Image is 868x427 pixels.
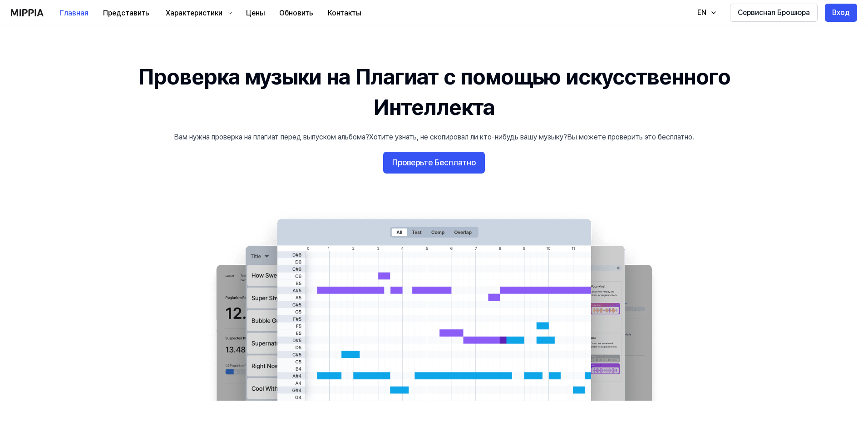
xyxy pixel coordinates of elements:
[96,4,157,22] button: Представить
[11,9,44,16] img: логотип
[246,8,265,19] ya-tr-span: Цены
[53,0,96,25] a: Главная
[328,8,361,19] ya-tr-span: Контакты
[157,4,239,22] button: Характеристики
[369,133,567,141] ya-tr-span: Хотите узнать, не скопировал ли кто-нибудь вашу музыку?
[738,7,810,18] ya-tr-span: Сервисная Брошюра
[239,4,272,22] button: Цены
[825,4,857,22] button: Вход
[832,7,850,18] ya-tr-span: Вход
[730,4,818,22] button: Сервисная Брошюра
[138,64,730,120] ya-tr-span: Проверка музыки на Плагиат с помощью искусственного Интеллекта
[174,133,369,141] ya-tr-span: Вам нужна проверка на плагиат перед выпуском альбома?
[279,8,313,19] ya-tr-span: Обновить
[567,133,694,141] ya-tr-span: Вы можете проверить это бесплатно.
[272,0,321,25] a: Обновить
[697,8,706,17] ya-tr-span: EN
[272,4,321,22] button: Обновить
[53,4,96,22] button: Главная
[383,152,485,174] button: Проверьте Бесплатно
[166,9,222,17] ya-tr-span: Характеристики
[103,8,149,19] ya-tr-span: Представить
[321,4,368,22] button: Контакты
[60,8,89,19] ya-tr-span: Главная
[198,210,670,401] img: основное Изображение
[688,4,723,22] button: EN
[392,156,476,169] ya-tr-span: Проверьте Бесплатно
